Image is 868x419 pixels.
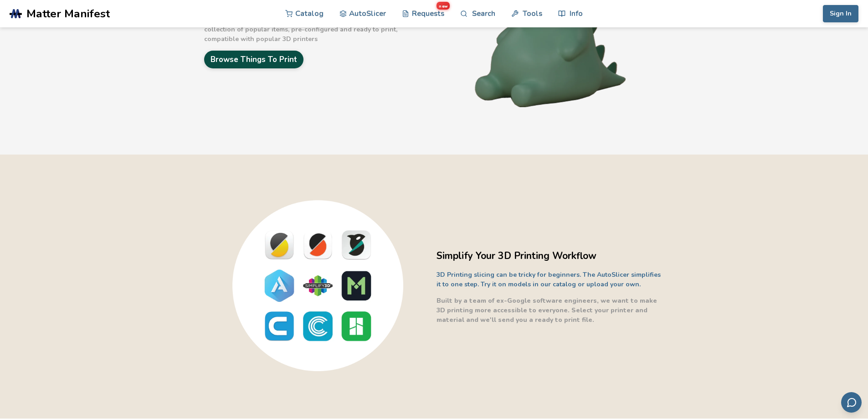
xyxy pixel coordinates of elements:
[437,296,664,325] p: Built by a team of ex-Google software engineers, we want to make 3D printing more accessible to e...
[841,392,862,413] button: Send feedback via email
[437,2,450,10] span: new
[437,270,664,289] p: 3D Printing slicing can be tricky for beginners. The AutoSlicer simplifies it to one step. Try it...
[204,15,432,44] p: 3D Printing made simple - no extra software needed. Explore a collection of popular items, pre-co...
[823,5,858,22] button: Sign In
[26,7,110,20] span: Matter Manifest
[204,51,303,68] a: Browse Things To Print
[437,249,664,263] h2: Simplify Your 3D Printing Workflow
